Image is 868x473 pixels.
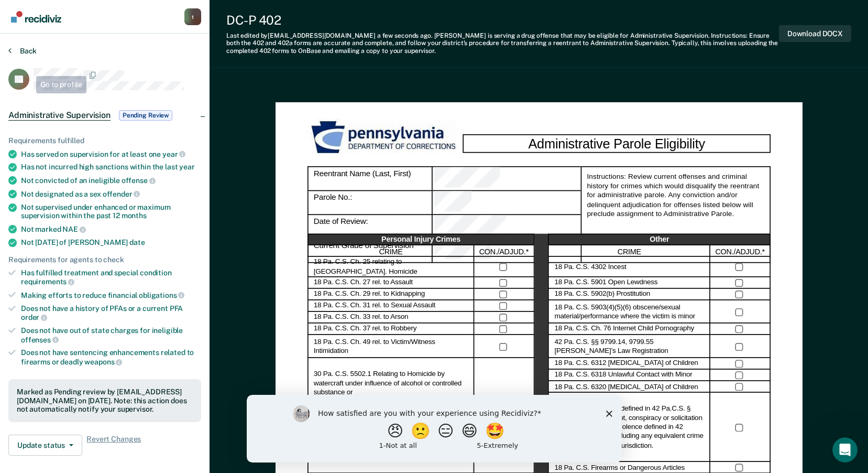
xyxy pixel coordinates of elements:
[474,245,534,257] div: CON./ADJUD.*
[554,303,704,321] label: 18 Pa. C.S. 5903(4)(5)(6) obscene/sexual material/performance where the victim is minor
[580,167,770,263] div: Instructions: Review current offenses and criminal history for crimes which would disqualify the ...
[307,191,433,216] div: Parole No.:
[554,290,650,299] label: 18 Pa. C.S. 5902(b) Prostitution
[21,163,201,171] div: Has not incurred high sanctions within the last
[162,150,185,158] span: year
[21,238,201,247] div: Not [DATE] of [PERSON_NAME]
[247,395,622,463] iframe: Survey by Kim from Recidiviz
[119,110,172,121] span: Pending Review
[432,167,580,191] div: Reentrant Name (Last, First)
[554,278,657,288] label: 18 Pa. C.S. 5901 Open Lewdness
[62,225,85,233] span: NAE
[314,325,416,334] label: 18 Pa. C.S. Ch. 37 rel. to Robbery
[84,358,122,366] span: weapons
[21,336,59,344] span: offenses
[21,224,201,234] div: Not marked
[8,136,201,145] div: Requirements fulfilled
[86,435,141,456] span: Revert Changes
[554,337,704,356] label: 42 Pa. C.S. §§ 9799.14, 9799.55 [PERSON_NAME]’s Law Registration
[21,203,201,221] div: Not supervised under enhanced or maximum supervision within the past 12
[8,435,82,456] button: Update status
[21,176,201,185] div: Not convicted of an ineligible
[307,234,534,245] div: Personal Injury Crimes
[122,211,147,220] span: months
[779,25,851,42] button: Download DOCX
[314,258,468,276] label: 18 Pa. C.S. Ch. 25 relating to [GEOGRAPHIC_DATA]. Homicide
[554,463,684,472] label: 18 Pa. C.S. Firearms or Dangerous Articles
[21,291,201,300] div: Making efforts to reduce financial
[554,359,698,369] label: 18 Pa. C.S. 6312 [MEDICAL_DATA] of Children
[307,245,474,257] div: CRIME
[314,337,468,356] label: 18 Pa. C.S. Ch. 49 rel. to Victim/Witness Intimidation
[554,404,704,450] label: Any crime of violence defined in 42 Pa.C.S. § 9714(g), or any attempt, conspiracy or solicitation...
[432,191,580,216] div: Parole No.:
[432,216,580,240] div: Date of Review:
[8,46,37,56] button: Back
[548,245,710,257] div: CRIME
[21,304,201,322] div: Does not have a history of PFAs or a current PFA order
[21,149,201,159] div: Has served on supervision for at least one
[8,110,111,121] span: Administrative Supervision
[554,325,694,334] label: 18 Pa. C.S. Ch. 76 Internet Child Pornography
[307,216,433,240] div: Date of Review:
[179,163,194,171] span: year
[377,32,431,39] span: a few seconds ago
[307,167,433,191] div: Reentrant Name (Last, First)
[139,291,184,299] span: obligations
[17,388,193,414] div: Marked as Pending review by [EMAIL_ADDRESS][DOMAIN_NAME] on [DATE]. Note: this action does not au...
[314,313,408,322] label: 18 Pa. C.S. Ch. 33 rel. to Arson
[21,189,201,199] div: Not designated as a sex
[184,8,201,25] button: Profile dropdown button
[129,238,145,246] span: date
[184,8,201,25] div: t
[463,134,771,153] div: Administrative Parole Eligibility
[314,302,435,311] label: 18 Pa. C.S. Ch. 31 rel. to Sexual Assault
[554,263,626,272] label: 18 Pa. C.S. 4302 Incest
[21,268,201,286] div: Has fulfilled treatment and special condition
[226,13,779,28] div: DC-P 402
[103,190,140,198] span: offender
[122,176,156,185] span: offense
[554,371,692,380] label: 18 Pa. C.S. 6318 Unlawful Contact with Minor
[307,118,463,157] img: PDOC Logo
[710,245,771,257] div: CON./ADJUD.*
[832,437,858,463] iframe: Intercom live chat
[314,290,425,299] label: 18 Pa. C.S. Ch. 29 rel. to Kidnapping
[21,326,201,344] div: Does not have out of state charges for ineligible
[8,255,201,264] div: Requirements for agents to check
[314,278,413,288] label: 18 Pa. C.S. Ch. 27 rel. to Assault
[314,370,468,462] label: 30 Pa. C.S. 5502.1 Relating to Homicide by watercraft under influence of alcohol or controlled su...
[548,234,770,245] div: Other
[226,32,779,55] div: Last edited by [EMAIL_ADDRESS][DOMAIN_NAME] . [PERSON_NAME] is serving a drug offense that may be...
[11,11,61,23] img: Recidiviz
[554,382,698,392] label: 18 Pa. C.S. 6320 [MEDICAL_DATA] of Children
[21,277,74,286] span: requirements
[21,348,201,366] div: Does not have sentencing enhancements related to firearms or deadly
